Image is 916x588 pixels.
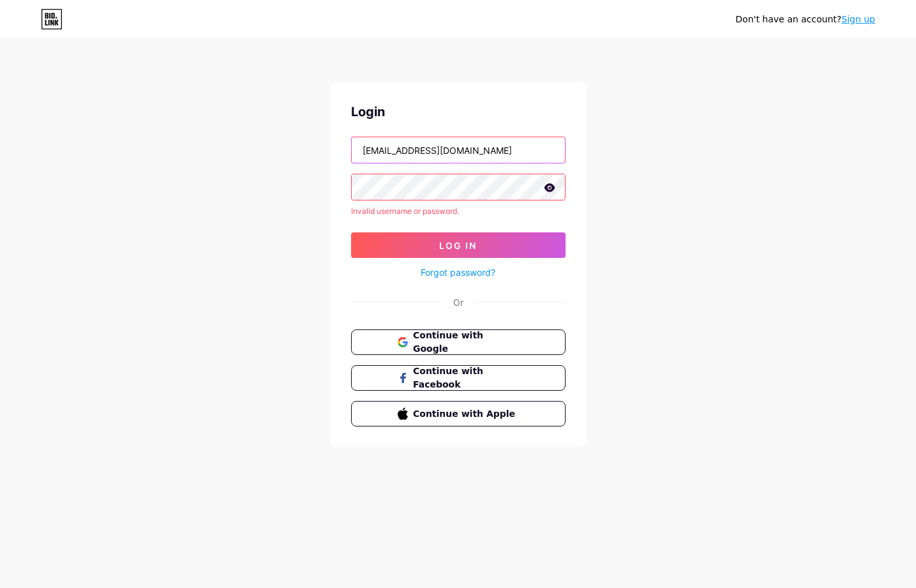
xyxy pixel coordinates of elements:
[351,329,566,355] button: Continue with Google
[841,14,875,24] a: Sign up
[439,240,477,251] span: Log In
[351,232,566,258] button: Log In
[352,137,565,163] input: Username
[351,401,566,426] button: Continue with Apple
[453,296,463,309] div: Or
[413,407,518,421] span: Continue with Apple
[351,206,566,217] div: Invalid username or password.
[413,329,518,356] span: Continue with Google
[351,102,566,121] div: Login
[351,365,566,391] button: Continue with Facebook
[413,365,518,391] span: Continue with Facebook
[735,13,875,26] div: Don't have an account?
[421,266,495,279] a: Forgot password?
